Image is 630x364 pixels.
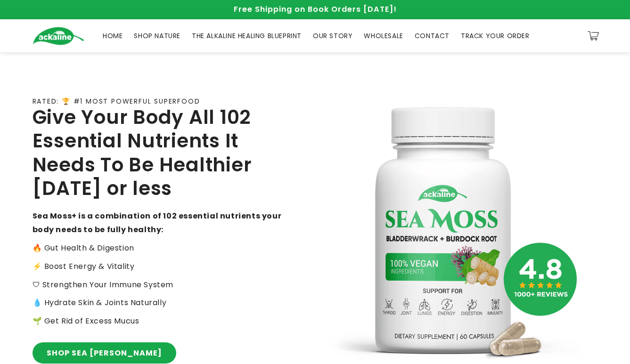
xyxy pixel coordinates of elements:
p: 💧 Hydrate Skin & Joints Naturally [33,296,282,310]
span: THE ALKALINE HEALING BLUEPRINT [192,32,302,40]
span: CONTACT [415,32,450,40]
span: SHOP NATURE [134,32,180,40]
span: WHOLESALE [364,32,403,40]
a: TRACK YOUR ORDER [455,26,535,46]
span: HOME [103,32,123,40]
p: 🔥 Gut Health & Digestion [33,242,282,255]
a: SHOP NATURE [128,26,186,46]
span: TRACK YOUR ORDER [461,32,530,40]
p: 🌱 Get Rid of Excess Mucus [33,315,282,328]
span: OUR STORY [313,32,352,40]
strong: Sea Moss+ is a combination of 102 essential nutrients your body needs to be fully healthy: [33,210,282,235]
a: SHOP SEA [PERSON_NAME] [33,342,176,364]
h2: Give Your Body All 102 Essential Nutrients It Needs To Be Healthier [DATE] or less [33,105,282,201]
a: WHOLESALE [358,26,409,46]
p: ⚡️ Boost Energy & Vitality [33,260,282,274]
span: Free Shipping on Book Orders [DATE]! [234,4,397,15]
img: Ackaline [33,27,84,45]
a: HOME [97,26,128,46]
a: CONTACT [409,26,455,46]
a: THE ALKALINE HEALING BLUEPRINT [186,26,307,46]
a: OUR STORY [307,26,358,46]
p: RATED: 🏆 #1 MOST POWERFUL SUPERFOOD [33,97,200,105]
p: 🛡 Strengthen Your Immune System [33,278,282,292]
